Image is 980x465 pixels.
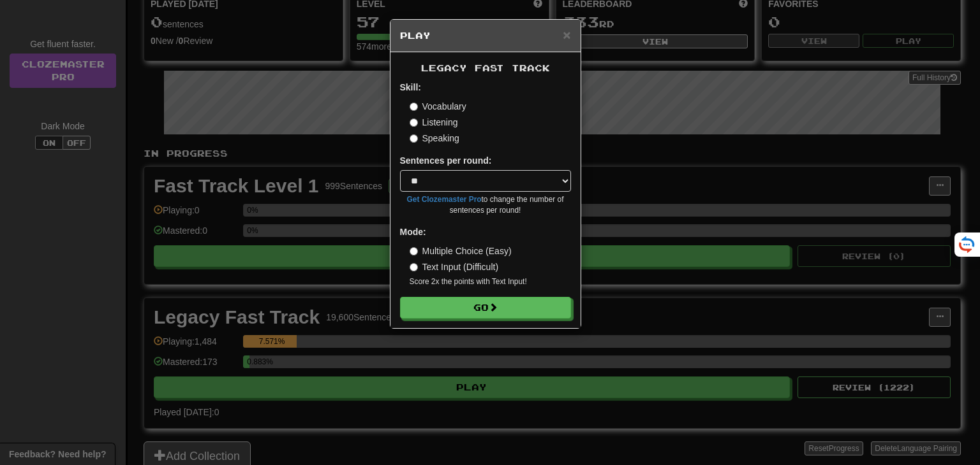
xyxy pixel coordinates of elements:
[410,116,458,129] label: Listening
[400,194,571,216] small: to change the number of sentences per round!
[410,100,466,113] label: Vocabulary
[400,297,571,318] button: Go
[410,245,512,257] label: Multiple Choice (Easy)
[400,154,492,167] label: Sentences per round:
[407,195,482,204] a: Get Clozemaster Pro
[563,28,570,41] button: Close
[400,227,426,237] strong: Mode:
[421,62,550,73] span: Legacy Fast Track
[410,132,459,145] label: Speaking
[400,82,421,92] strong: Skill:
[410,276,571,287] small: Score 2x the points with Text Input !
[410,118,418,127] input: Listening
[410,134,418,143] input: Speaking
[400,29,571,42] h5: Play
[410,261,499,273] label: Text Input (Difficult)
[410,247,418,255] input: Multiple Choice (Easy)
[410,263,418,271] input: Text Input (Difficult)
[563,27,570,42] span: ×
[410,103,418,111] input: Vocabulary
